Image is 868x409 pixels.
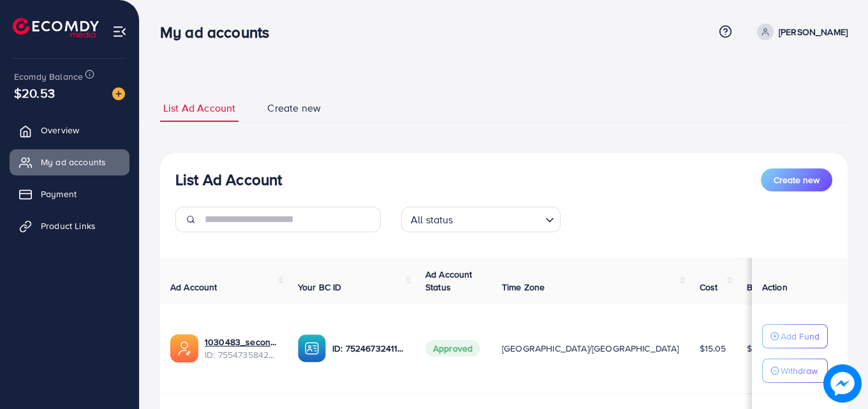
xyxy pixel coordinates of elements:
span: Overview [41,124,79,137]
button: Withdraw [762,359,828,383]
a: Overview [10,117,129,143]
img: menu [112,24,127,39]
img: ic-ba-acc.ded83a64.svg [298,334,326,362]
span: All status [408,211,456,229]
span: Ecomdy Balance [14,70,83,83]
span: Approved [425,340,480,357]
a: Payment [10,181,129,207]
p: Add Fund [781,329,820,344]
span: Create new [267,101,321,115]
h3: My ad accounts [160,23,279,41]
a: My ad accounts [10,149,129,175]
a: Product Links [10,213,129,239]
span: Create new [774,174,820,186]
input: Search for option [457,208,540,229]
img: logo [13,18,99,38]
div: Search for option [401,207,561,232]
p: ID: 7524673241131335681 [332,341,405,356]
h3: List Ad Account [175,170,282,189]
img: image [112,87,125,100]
span: Product Links [41,219,96,232]
div: <span class='underline'>1030483_second ad account_1758974072967</span></br>7554735842162393106 [205,336,277,362]
img: ic-ads-acc.e4c84228.svg [170,334,198,362]
span: [GEOGRAPHIC_DATA]/[GEOGRAPHIC_DATA] [502,342,679,355]
span: Cost [700,281,718,294]
span: $15.05 [700,342,726,355]
p: Withdraw [781,363,818,378]
span: ID: 7554735842162393106 [205,348,277,361]
img: image [825,366,860,401]
span: Payment [41,188,77,200]
span: Your BC ID [298,281,342,294]
span: My ad accounts [41,156,106,168]
span: Time Zone [502,281,545,294]
span: Ad Account Status [425,268,473,294]
span: Action [762,281,788,294]
a: [PERSON_NAME] [752,24,848,40]
p: [PERSON_NAME] [779,24,848,40]
button: Add Fund [762,324,828,348]
span: Ad Account [170,281,217,294]
span: List Ad Account [163,101,235,115]
span: $20.53 [14,84,55,102]
a: 1030483_second ad account_1758974072967 [205,336,277,348]
button: Create new [761,168,832,191]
